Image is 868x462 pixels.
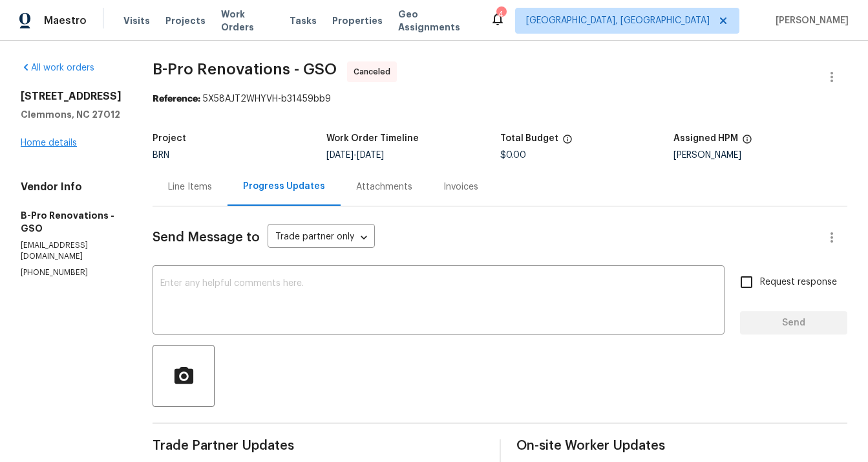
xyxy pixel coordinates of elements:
span: [DATE] [326,151,354,160]
span: Send Message to [153,231,260,244]
a: Home details [21,138,77,148]
p: [PHONE_NUMBER] [21,267,122,278]
span: Maestro [44,14,87,27]
div: Progress Updates [243,180,325,193]
h4: Vendor Info [21,181,122,193]
a: All work orders [21,63,94,72]
span: Tasks [290,16,317,25]
span: Geo Assignments [398,8,474,34]
span: - [326,151,384,160]
span: Request response [760,276,837,289]
b: Reference: [153,94,200,104]
div: Attachments [356,181,412,193]
span: Visits [123,14,150,27]
h5: Project [153,134,186,143]
h2: [STREET_ADDRESS] [21,90,122,103]
span: Properties [332,14,383,27]
span: Work Orders [221,8,274,34]
span: Canceled [354,65,396,78]
div: Line Items [168,181,212,193]
p: [EMAIL_ADDRESS][DOMAIN_NAME] [21,240,122,262]
span: $0.00 [500,151,526,160]
span: [GEOGRAPHIC_DATA], [GEOGRAPHIC_DATA] [526,14,710,27]
h5: Clemmons, NC 27012 [21,108,122,121]
div: Trade partner only [268,227,375,248]
span: On-site Worker Updates [516,439,848,452]
h5: Total Budget [500,134,558,143]
div: [PERSON_NAME] [673,151,847,160]
span: [DATE] [357,151,384,160]
span: [PERSON_NAME] [770,14,849,27]
h5: B-Pro Renovations - GSO [21,209,122,235]
span: B-Pro Renovations - GSO [153,61,337,77]
h5: Work Order Timeline [326,134,419,143]
span: The hpm assigned to this work order. [742,134,752,151]
div: Invoices [443,181,478,193]
span: BRN [153,151,169,160]
span: Trade Partner Updates [153,439,484,452]
div: 4 [496,8,505,21]
h5: Assigned HPM [673,134,738,143]
div: 5X58AJT2WHYVH-b31459bb9 [153,93,847,105]
span: Projects [165,14,206,27]
span: The total cost of line items that have been proposed by Opendoor. This sum includes line items th... [562,134,573,151]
